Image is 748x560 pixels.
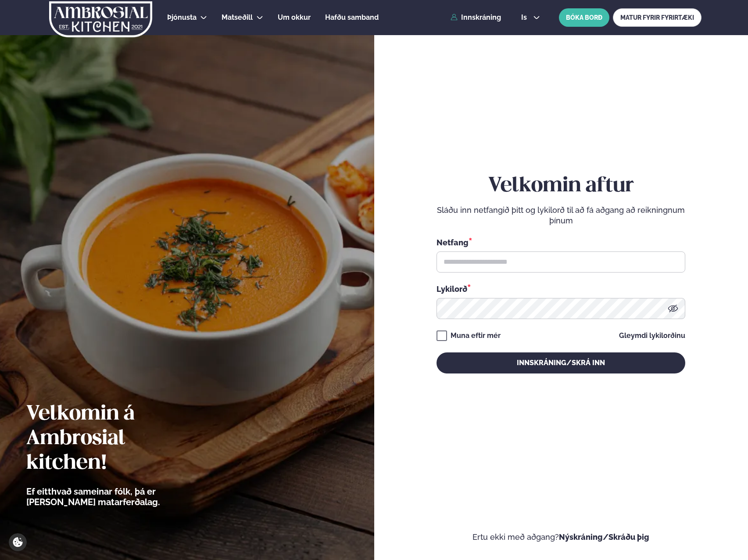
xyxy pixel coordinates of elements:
p: Ef eitthvað sameinar fólk, þá er [PERSON_NAME] matarferðalag. [26,486,208,507]
a: Um okkur [278,12,311,23]
span: is [521,14,530,21]
button: BÓKA BORÐ [559,8,609,27]
a: Gleymdi lykilorðinu [619,332,685,339]
a: Innskráning [451,14,501,22]
p: Sláðu inn netfangið þitt og lykilorð til að fá aðgang að reikningnum þínum [437,205,685,226]
button: Innskráning/Skrá inn [437,352,685,373]
span: Matseðill [222,13,253,22]
button: is [514,14,547,21]
span: Um okkur [278,13,311,22]
h2: Velkomin aftur [437,174,685,198]
span: Hafðu samband [325,13,379,22]
a: Þjónusta [167,12,197,23]
h2: Velkomin á Ambrosial kitchen! [26,402,208,476]
span: Þjónusta [167,13,197,22]
a: Hafðu samband [325,12,379,23]
a: Matseðill [222,12,253,23]
a: Nýskráning/Skráðu þig [559,532,649,542]
div: Netfang [437,237,685,248]
img: logo [48,1,153,37]
div: Lykilorð [437,283,685,294]
a: MATUR FYRIR FYRIRTÆKI [613,8,701,27]
p: Ertu ekki með aðgang? [401,532,722,542]
a: Cookie settings [9,533,27,551]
